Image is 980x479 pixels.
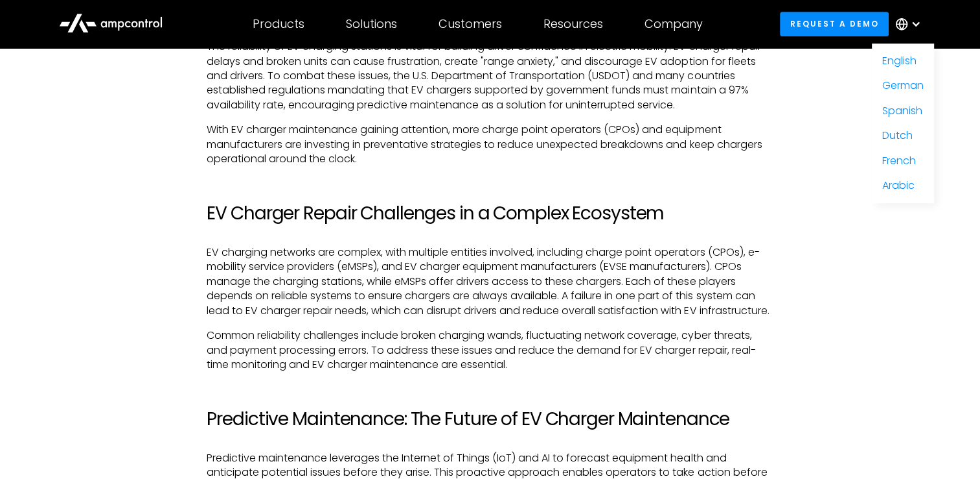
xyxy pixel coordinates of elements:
[346,17,397,31] div: Solutions
[543,17,603,31] div: Resources
[882,128,913,143] a: Dutch
[644,17,703,31] div: Company
[207,245,773,318] p: EV charging networks are complex, with multiple entities involved, including charge point operato...
[439,17,502,31] div: Customers
[882,153,916,168] a: French
[207,408,773,430] h2: Predictive Maintenance: The Future of EV Charger Maintenance
[207,123,773,166] p: With EV charger maintenance gaining attention, more charge point operators (CPOs) and equipment m...
[882,53,917,68] a: English
[253,17,304,31] div: Products
[882,78,924,93] a: German
[882,103,922,118] a: Spanish
[207,328,773,372] p: Common reliability challenges include broken charging wands, fluctuating network coverage, cyber ...
[780,12,889,36] a: Request a demo
[207,203,773,225] h2: EV Charger Repair Challenges in a Complex Ecosystem
[207,40,773,112] p: The reliability of EV charging stations is vital for building driver confidence in electric mobil...
[882,178,915,193] a: Arabic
